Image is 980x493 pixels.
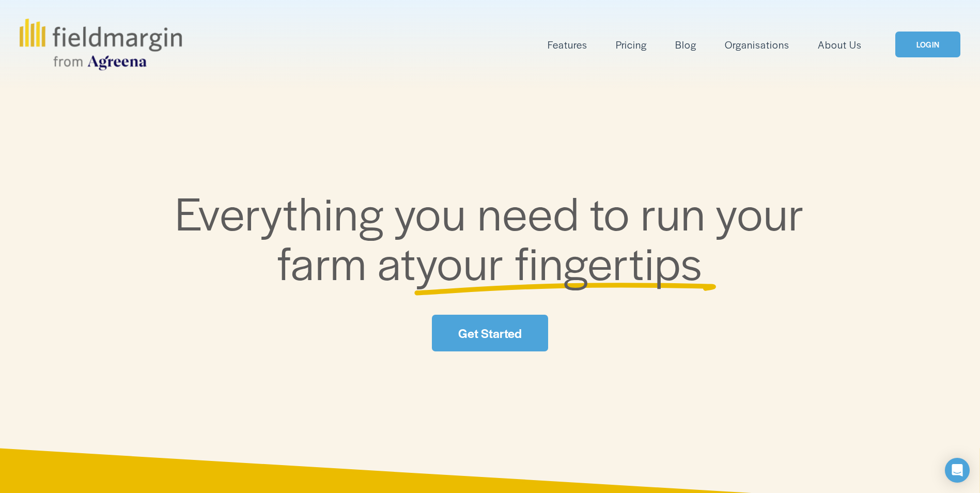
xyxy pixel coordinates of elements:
[895,32,960,58] a: LOGIN
[945,458,970,483] div: Open Intercom Messenger
[432,315,548,351] a: Get Started
[548,36,587,53] a: folder dropdown
[616,36,647,53] a: Pricing
[548,37,587,52] span: Features
[416,229,703,294] span: your fingertips
[175,179,815,294] span: Everything you need to run your farm at
[675,36,696,53] a: Blog
[20,19,182,70] img: fieldmargin.com
[725,36,789,53] a: Organisations
[818,36,862,53] a: About Us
